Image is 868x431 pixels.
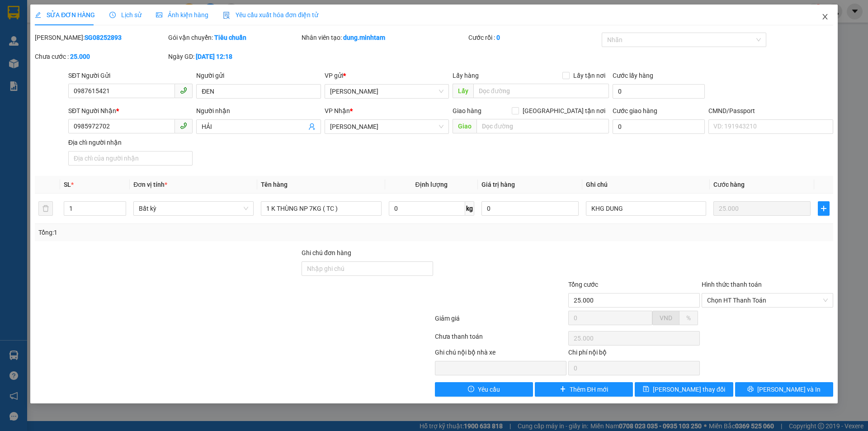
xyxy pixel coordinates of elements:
[106,19,167,29] div: HÀ
[568,347,700,361] div: Chi phí nội bộ
[812,5,838,30] button: Close
[613,84,705,99] input: Cước lấy hàng
[757,384,821,394] span: [PERSON_NAME] và In
[560,386,566,393] span: plus
[196,53,232,60] b: [DATE] 12:18
[570,71,609,81] span: Lấy tận nơi
[7,57,83,66] span: Đã [PERSON_NAME] :
[8,8,22,17] span: Gửi:
[308,123,316,130] span: user-add
[747,386,754,393] span: printer
[818,201,830,216] button: plus
[70,53,90,60] b: 25.000
[139,202,248,215] span: Bất kỳ
[196,71,321,81] div: Người gửi
[8,8,99,28] div: [GEOGRAPHIC_DATA]
[38,201,53,216] button: delete
[660,314,672,322] span: VND
[68,106,193,116] div: SĐT Người Nhận
[453,72,479,79] span: Lấy hàng
[708,106,833,116] div: CMND/Passport
[478,384,500,394] span: Yêu cầu
[85,34,122,41] b: SG08252893
[453,84,473,98] span: Lấy
[453,107,481,114] span: Giao hàng
[453,119,476,133] span: Giao
[468,386,474,393] span: exclamation-circle
[302,249,351,256] label: Ghi chú đơn hàng
[568,281,598,288] span: Tổng cước
[434,332,567,347] div: Chưa thanh toán
[330,85,443,98] span: Hồ Chí Minh
[735,382,833,397] button: printer[PERSON_NAME] và In
[68,137,193,147] div: Địa chỉ người nhận
[106,9,127,18] span: Nhận:
[325,107,350,114] span: VP Nhận
[535,382,633,397] button: plusThêm ĐH mới
[35,11,95,19] span: SỬA ĐƠN HÀNG
[38,227,335,237] div: Tổng: 1
[582,176,710,194] th: Ghi chú
[35,12,41,18] span: edit
[106,8,167,19] div: Bến Tre
[223,12,230,19] img: icon
[109,11,142,19] span: Lịch sử
[180,87,187,94] span: phone
[702,281,762,288] label: Hình thức thanh toán
[133,181,167,188] span: Đơn vị tính
[415,181,448,188] span: Định lượng
[821,13,829,20] span: close
[156,11,208,19] span: Ảnh kiện hàng
[713,181,745,188] span: Cước hàng
[196,106,321,116] div: Người nhận
[434,313,567,329] div: Giảm giá
[613,119,705,134] input: Cước giao hàng
[468,33,600,43] div: Cước rồi :
[643,386,649,393] span: save
[435,347,566,361] div: Ghi chú nội bộ nhà xe
[465,201,474,216] span: kg
[473,84,609,98] input: Dọc đường
[214,34,246,41] b: Tiêu chuẩn
[68,151,193,166] input: Địa chỉ của người nhận
[330,120,443,133] span: Ngã Tư Huyện
[64,181,71,188] span: SL
[35,52,166,62] div: Chưa cước :
[261,181,288,188] span: Tên hàng
[713,201,811,216] input: 0
[476,119,609,133] input: Dọc đường
[325,71,449,81] div: VP gửi
[707,294,828,307] span: Chọn HT Thanh Toán
[68,71,193,81] div: SĐT Người Gửi
[653,384,725,394] span: [PERSON_NAME] thay đổi
[570,384,608,394] span: Thêm ĐH mới
[180,122,187,129] span: phone
[586,201,706,216] input: Ghi Chú
[519,106,609,116] span: [GEOGRAPHIC_DATA] tận nơi
[686,314,691,322] span: %
[261,201,381,216] input: VD: Bàn, Ghế
[302,261,433,276] input: Ghi chú đơn hàng
[168,33,300,43] div: Gói vận chuyển:
[613,107,657,114] label: Cước giao hàng
[302,33,467,43] div: Nhân viên tạo:
[435,382,533,397] button: exclamation-circleYêu cầu
[481,181,515,188] span: Giá trị hàng
[818,205,829,212] span: plus
[109,12,116,18] span: clock-circle
[635,382,733,397] button: save[PERSON_NAME] thay đổi
[35,33,166,43] div: [PERSON_NAME]:
[496,34,500,41] b: 0
[7,57,101,78] div: 20.000
[168,52,300,62] div: Ngày GD:
[343,34,385,41] b: dung.minhtam
[8,28,99,39] div: CHÂU
[156,12,162,18] span: picture
[613,72,653,79] label: Cước lấy hàng
[223,11,318,19] span: Yêu cầu xuất hóa đơn điện tử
